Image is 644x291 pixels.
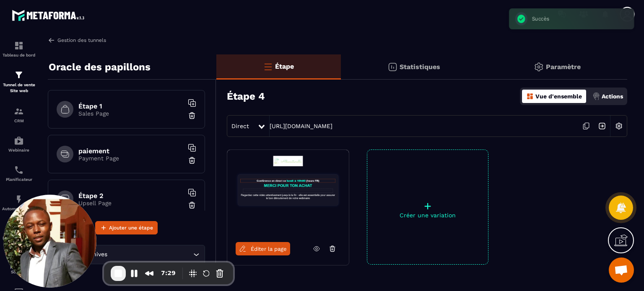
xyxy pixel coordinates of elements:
p: Créer une variation [367,212,488,219]
span: Éditer la page [251,246,287,252]
p: Oracle des papillons [49,59,151,75]
img: arrow [48,36,55,44]
img: dashboard-orange.40269519.svg [526,93,534,100]
img: arrow-next.bcc2205e.svg [594,118,610,134]
img: trash [188,111,196,120]
a: automationsautomationsEspace membre [2,217,36,247]
img: scheduler [14,165,24,175]
a: schedulerschedulerPlanificateur [2,159,36,188]
div: Ouvrir le chat [609,258,634,283]
a: Éditer la page [236,242,290,255]
img: automations [14,194,24,204]
img: formation [14,106,24,116]
p: + [367,200,488,212]
img: bars-o.4a397970.svg [263,62,273,72]
p: CRM [2,118,36,123]
a: formationformationTunnel de vente Site web [2,64,36,100]
img: logo [12,8,87,23]
span: Direct [231,123,249,129]
p: Étape [275,62,294,70]
img: formation [14,41,24,51]
img: actions.d6e523a2.png [592,93,600,100]
a: automationsautomationsAutomatisations [2,188,36,217]
p: Vue d'ensemble [535,93,582,100]
img: trash [188,201,196,209]
img: formation [14,70,24,80]
h6: Étape 2 [78,192,183,200]
input: Search for option [109,250,191,259]
img: trash [188,156,196,165]
img: setting-gr.5f69749f.svg [534,62,544,72]
a: Gestion des tunnels [48,36,106,44]
h3: Étape 4 [227,90,265,102]
p: Espace membre [2,236,36,240]
span: Ajouter une étape [109,224,153,232]
a: social-networksocial-networkRéseaux Sociaux [2,247,36,281]
p: Upsell Page [78,200,183,206]
a: formationformationCRM [2,100,36,129]
p: Payment Page [78,155,183,162]
h6: paiement [78,147,183,155]
p: Statistiques [400,63,440,71]
div: Search for option [48,245,205,264]
a: automationsautomationsWebinaire [2,129,36,159]
img: stats.20deebd0.svg [387,62,397,72]
img: image [227,150,349,234]
p: Webinaire [2,148,36,152]
p: Tableau de bord [2,53,36,57]
img: automations [14,136,24,146]
p: Actions [602,93,623,100]
a: formationformationTableau de bord [2,34,36,64]
p: Automatisations [2,206,36,211]
button: Ajouter une étape [95,221,158,234]
img: setting-w.858f3a88.svg [611,118,627,134]
p: Planificateur [2,177,36,182]
p: Tunnel de vente Site web [2,82,36,94]
p: Sales Page [78,110,183,117]
a: [URL][DOMAIN_NAME] [270,123,332,129]
p: Paramètre [546,63,581,71]
h6: Étape 1 [78,102,183,110]
p: Réseaux Sociaux [2,265,36,274]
